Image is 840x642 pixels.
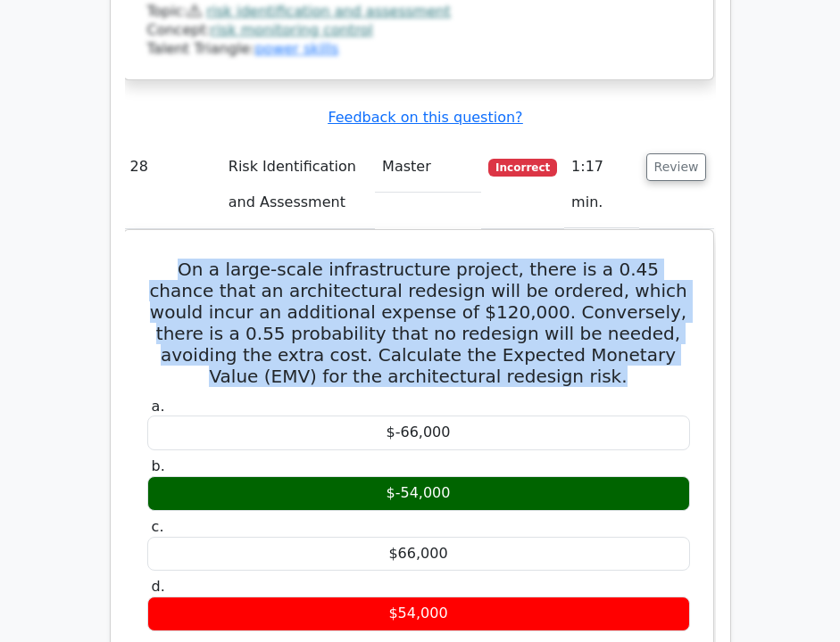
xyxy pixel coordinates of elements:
[152,398,165,415] span: a.
[488,159,557,177] span: Incorrect
[147,537,690,572] div: $66,000
[147,3,690,58] div: Talent Triangle:
[375,142,481,193] td: Master
[211,21,373,38] a: risk monitoring control
[206,3,450,20] a: risk identification and assessment
[147,3,690,21] div: Topic:
[254,40,338,57] a: power skills
[152,578,165,595] span: d.
[147,416,690,450] div: $-66,000
[123,142,221,228] td: 28
[152,457,165,474] span: b.
[328,109,522,126] a: Feedback on this question?
[147,21,690,40] div: Concept:
[146,259,692,387] h5: On a large-scale infrastructure project, there is a 0.45 chance that an architectural redesign wi...
[147,476,690,511] div: $-54,000
[646,153,707,181] button: Review
[152,518,164,535] span: c.
[147,597,690,631] div: $54,000
[221,142,375,228] td: Risk Identification and Assessment
[564,142,638,228] td: 1:17 min.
